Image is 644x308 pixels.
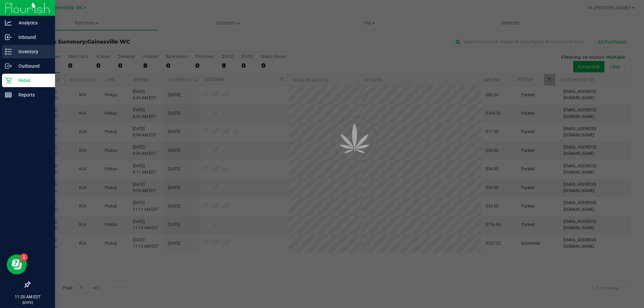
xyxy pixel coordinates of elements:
[5,91,12,98] inline-svg: Reports
[5,48,12,55] inline-svg: Inventory
[5,19,12,26] inline-svg: Analytics
[5,34,12,41] inline-svg: Inbound
[12,91,52,99] p: Reports
[12,76,52,84] p: Retail
[3,294,52,300] p: 11:20 AM EDT
[5,63,12,69] inline-svg: Outbound
[20,253,28,261] iframe: Resource center unread badge
[12,33,52,41] p: Inbound
[5,77,12,84] inline-svg: Retail
[12,48,52,56] p: Inventory
[3,300,52,305] p: [DATE]
[12,62,52,70] p: Outbound
[12,19,52,27] p: Analytics
[7,254,27,274] iframe: Resource center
